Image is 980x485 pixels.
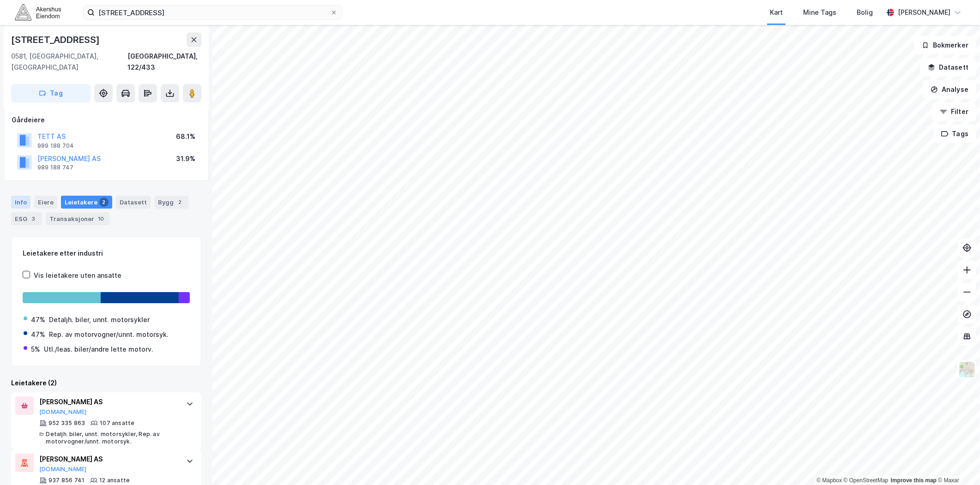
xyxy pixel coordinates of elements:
[11,84,91,102] button: Tag
[803,7,836,18] div: Mine Tags
[46,212,109,225] div: Transaksjoner
[48,477,85,484] div: 937 856 741
[11,32,102,47] div: [STREET_ADDRESS]
[958,361,976,378] img: Z
[898,7,950,18] div: [PERSON_NAME]
[61,196,112,209] div: Leietakere
[37,164,73,171] div: 989 188 747
[99,198,109,207] div: 2
[933,125,976,143] button: Tags
[44,344,153,355] div: Utl./leas. biler/andre lette motorv.
[11,51,127,73] div: 0581, [GEOGRAPHIC_DATA], [GEOGRAPHIC_DATA]
[127,51,201,73] div: [GEOGRAPHIC_DATA], 122/433
[920,58,976,77] button: Datasett
[857,7,873,18] div: Bolig
[175,198,185,207] div: 2
[11,377,201,389] div: Leietakere (2)
[15,4,61,20] img: akershus-eiendom-logo.9091f326c980b4bce74ccdd9f866810c.svg
[39,396,177,407] div: [PERSON_NAME] AS
[11,212,42,225] div: ESG
[37,142,74,150] div: 989 188 704
[770,7,783,18] div: Kart
[934,441,980,485] iframe: Chat Widget
[39,454,177,465] div: [PERSON_NAME] AS
[49,329,169,340] div: Rep. av motorvogner/unnt. motorsyk.
[154,196,188,209] div: Bygg
[934,441,980,485] div: Kontrollprogram for chat
[176,131,195,142] div: 68.1%
[34,270,121,281] div: Vis leietakere uten ansatte
[49,314,150,325] div: Detaljh. biler, unnt. motorsykler
[31,344,40,355] div: 5%
[48,419,85,427] div: 952 335 863
[891,477,937,484] a: Improve this map
[12,114,201,126] div: Gårdeiere
[116,196,151,209] div: Datasett
[34,196,57,209] div: Eiere
[932,102,976,121] button: Filter
[11,196,30,209] div: Info
[23,248,190,259] div: Leietakere etter industri
[96,214,106,223] div: 10
[923,80,976,99] button: Analyse
[176,153,195,164] div: 31.9%
[95,6,330,19] input: Søk på adresse, matrikkel, gårdeiere, leietakere eller personer
[31,329,45,340] div: 47%
[31,314,45,325] div: 47%
[844,477,889,484] a: OpenStreetMap
[914,36,976,54] button: Bokmerker
[99,477,130,484] div: 12 ansatte
[817,477,842,484] a: Mapbox
[29,214,38,223] div: 3
[39,466,87,473] button: [DOMAIN_NAME]
[100,419,134,427] div: 107 ansatte
[39,408,87,416] button: [DOMAIN_NAME]
[46,431,177,445] div: Detaljh. biler, unnt. motorsykler, Rep. av motorvogner/unnt. motorsyk.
